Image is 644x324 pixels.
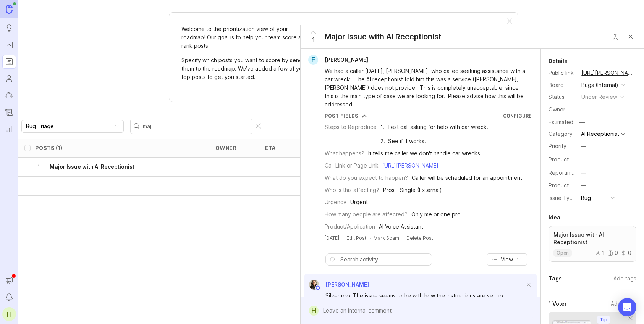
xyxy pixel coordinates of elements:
[50,163,134,171] h6: Major Issue with AI Receptionist
[503,113,532,119] a: Configure
[325,222,375,231] div: Product/Application
[6,5,13,13] img: Canny Home
[2,55,16,69] a: Roadmaps
[549,299,567,308] div: 1 Voter
[383,186,442,194] div: Pros - Single (External)
[369,235,371,241] div: ·
[549,56,567,66] div: Details
[611,300,636,308] div: Add voter
[549,274,562,283] div: Tags
[581,181,586,190] div: —
[143,122,249,131] input: Search...
[309,306,319,316] div: H
[340,255,428,264] input: Search activity...
[549,93,575,101] div: Status
[304,280,369,290] a: Ysabelle Eugenio[PERSON_NAME]
[380,137,488,145] div: 2. See if it works.
[2,105,16,119] a: Changelog
[21,120,124,133] div: toggle menu
[549,105,575,114] div: Owner
[2,122,16,136] a: Reporting
[582,105,587,114] div: —
[549,156,589,163] label: ProductboardID
[580,155,590,164] button: ProductboardID
[368,149,482,158] div: It tells the caller we don't handle car wrecks.
[582,155,587,164] div: —
[581,93,617,101] div: under review
[35,158,209,176] button: 1Major Issue with AI Receptionist
[412,174,524,182] div: Caller will be scheduled for an appointment.
[35,163,42,171] p: 1
[346,235,366,241] div: Edit Post
[325,123,377,131] div: Steps to Reproduce
[374,235,399,241] button: Mark Spam
[2,274,16,287] button: Announcements
[181,56,311,81] p: Specify which posts you want to score by sending them to the roadmap. We’ve added a few of your t...
[325,56,368,63] span: [PERSON_NAME]
[549,143,566,149] label: Priority
[608,29,623,44] button: Close button
[549,69,575,77] div: Public link
[304,55,374,65] a: F[PERSON_NAME]
[380,123,488,131] div: 1. Test call asking for help with car wreck.
[595,250,605,256] div: 1
[215,145,236,151] div: owner
[325,161,379,170] div: Call Link or Page Link
[549,213,560,222] div: Idea
[325,113,367,119] button: Post Fields
[581,194,591,202] div: Bug
[35,145,62,151] div: Posts (1)
[549,130,575,138] div: Category
[325,235,339,241] a: [DATE]
[181,25,311,50] p: Welcome to the prioritization view of your roadmap! Our goal is to help your team score and rank ...
[600,317,607,323] p: Tip
[579,68,636,78] a: [URL][PERSON_NAME]
[312,35,315,44] span: 1
[581,169,586,177] div: —
[315,285,321,291] img: member badge
[325,292,524,308] div: Silver pro. The issue seems to be with how the instructions are set up. Flagged over to to follow...
[623,29,638,44] button: Close button
[2,290,16,304] button: Notifications
[2,89,16,102] a: Autopilot
[342,235,343,241] div: ·
[549,226,636,262] a: Major Issue with AI Receptionistopen100
[608,250,618,256] div: 0
[2,72,16,85] a: Users
[487,253,527,266] button: View
[325,67,525,109] div: We had a caller [DATE], [PERSON_NAME], who called seeking assistance with a car wreck. The AI rec...
[501,256,513,263] span: View
[406,235,433,241] div: Delete Post
[2,307,16,321] button: H
[26,122,110,131] input: Bug Triage
[581,142,586,150] div: —
[621,250,631,256] div: 0
[325,174,408,182] div: What do you expect to happen?
[2,38,16,52] a: Portal
[325,198,346,206] div: Urgency
[265,145,276,151] div: eta
[557,250,569,256] p: open
[402,235,403,241] div: ·
[613,274,636,283] div: Add tags
[325,149,364,158] div: What happens?
[549,182,569,189] label: Product
[325,210,408,219] div: How many people are affected?
[549,169,589,176] label: Reporting Team
[325,186,379,194] div: Who is this affecting?
[553,231,631,246] p: Major Issue with AI Receptionist
[309,280,319,290] img: Ysabelle Eugenio
[382,162,439,169] a: [URL][PERSON_NAME]
[350,198,368,206] div: Urgent
[549,195,576,201] label: Issue Type
[577,117,587,127] div: —
[325,113,358,119] div: Post Fields
[581,81,618,89] div: Bugs (Internal)
[549,119,573,125] div: Estimated
[411,210,461,219] div: Only me or one pro
[549,81,575,89] div: Board
[581,131,619,137] div: AI Receptionist
[2,21,16,35] a: Ideas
